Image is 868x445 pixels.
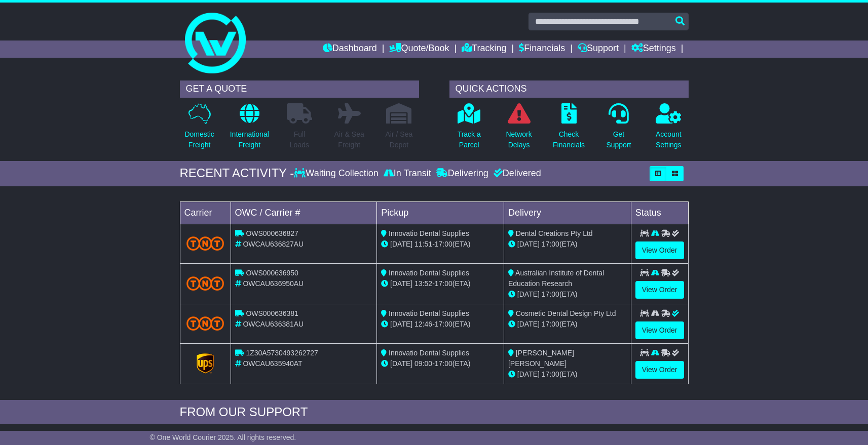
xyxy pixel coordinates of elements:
[390,279,412,288] span: [DATE]
[458,129,481,150] p: Track a Parcel
[386,129,413,150] p: Air / Sea Depot
[578,41,619,58] a: Support
[243,359,302,368] span: OWCAU635940AT
[294,168,381,179] div: Waiting Collection
[414,279,432,288] span: 13:52
[246,349,318,357] span: 1Z30A5730493262727
[508,239,627,250] div: (ETA)
[506,129,532,150] p: Network Delays
[180,201,231,224] td: Carrier
[508,289,627,300] div: (ETA)
[457,103,481,156] a: Track aParcel
[243,240,304,248] span: OWCAU636827AU
[389,269,469,277] span: Innovatio Dental Supplies
[243,320,304,328] span: OWCAU636381AU
[508,319,627,330] div: (ETA)
[516,309,616,317] span: Cosmetic Dental Design Pty Ltd
[508,369,627,380] div: (ETA)
[631,201,688,224] td: Status
[243,279,304,288] span: OWCAU636950AU
[323,41,377,58] a: Dashboard
[414,240,432,248] span: 11:51
[381,358,500,369] div: - (ETA)
[517,370,540,378] span: [DATE]
[542,240,559,248] span: 17:00
[631,41,676,58] a: Settings
[552,103,585,156] a: CheckFinancials
[516,229,593,237] span: Dental Creations Pty Ltd
[390,240,412,248] span: [DATE]
[635,361,684,379] a: View Order
[505,103,532,156] a: NetworkDelays
[435,240,452,248] span: 17:00
[186,236,224,250] img: TNT_Domestic.png
[381,278,500,289] div: - (ETA)
[184,103,214,156] a: DomesticFreight
[180,80,419,98] div: GET A QUOTE
[287,129,312,150] p: Full Loads
[435,320,452,328] span: 17:00
[435,279,452,288] span: 17:00
[381,319,500,330] div: - (ETA)
[231,201,377,224] td: OWC / Carrier #
[542,370,559,378] span: 17:00
[542,320,559,328] span: 17:00
[197,353,214,374] img: GetCarrierServiceLogo
[180,166,294,181] div: RECENT ACTIVITY -
[186,316,224,330] img: TNT_Domestic.png
[180,405,689,420] div: FROM OUR SUPPORT
[246,269,298,277] span: OWS000636950
[553,129,585,150] p: Check Financials
[517,320,540,328] span: [DATE]
[389,309,469,317] span: Innovatio Dental Supplies
[334,129,364,150] p: Air & Sea Freight
[635,281,684,299] a: View Order
[434,168,491,179] div: Delivering
[508,269,604,288] span: Australian Institute of Dental Education Research
[381,239,500,250] div: - (ETA)
[230,129,269,150] p: International Freight
[504,201,631,224] td: Delivery
[449,80,689,98] div: QUICK ACTIONS
[390,359,412,368] span: [DATE]
[381,168,434,179] div: In Transit
[184,129,214,150] p: Domestic Freight
[150,433,296,441] span: © One World Courier 2025. All rights reserved.
[517,240,540,248] span: [DATE]
[508,349,574,368] span: [PERSON_NAME] [PERSON_NAME]
[414,320,432,328] span: 12:46
[389,229,469,237] span: Innovatio Dental Supplies
[606,129,631,150] p: Get Support
[377,201,504,224] td: Pickup
[435,359,452,368] span: 17:00
[230,103,270,156] a: InternationalFreight
[491,168,541,179] div: Delivered
[656,129,682,150] p: Account Settings
[186,276,224,290] img: TNT_Domestic.png
[462,41,506,58] a: Tracking
[519,41,565,58] a: Financials
[389,41,449,58] a: Quote/Book
[246,309,298,317] span: OWS000636381
[390,320,412,328] span: [DATE]
[635,241,684,259] a: View Order
[606,103,631,156] a: GetSupport
[389,349,469,357] span: Innovatio Dental Supplies
[414,359,432,368] span: 09:00
[246,229,298,237] span: OWS000636827
[517,290,540,298] span: [DATE]
[655,103,682,156] a: AccountSettings
[542,290,559,298] span: 17:00
[635,321,684,339] a: View Order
